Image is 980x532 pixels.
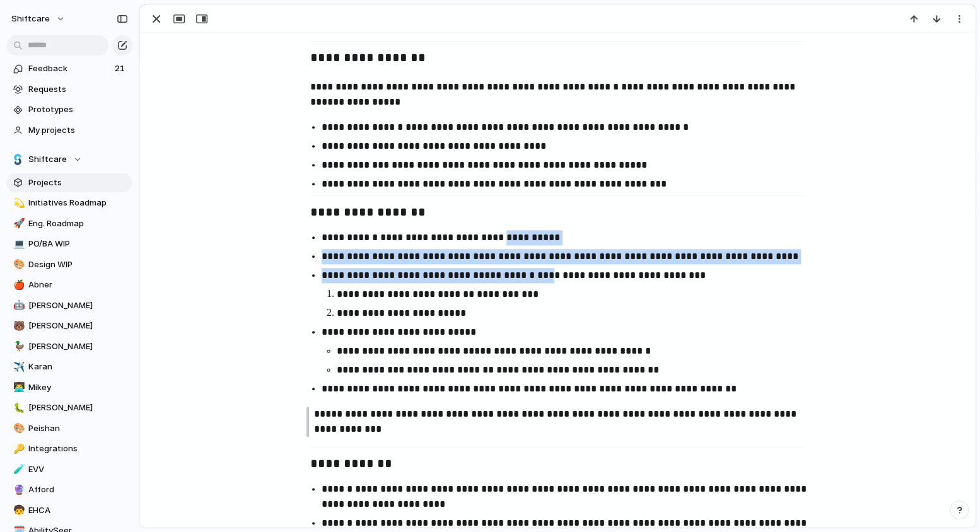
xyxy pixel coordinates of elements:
[6,234,132,253] a: 💻PO/BA WIP
[28,238,128,250] span: PO/BA WIP
[11,381,24,394] button: 👨‍💻
[6,173,132,192] a: Projects
[11,217,24,230] button: 🚀
[6,439,132,458] a: 🔑Integrations
[28,279,128,291] span: Abner
[13,216,22,231] div: 🚀
[28,320,128,332] span: [PERSON_NAME]
[28,381,128,394] span: Mikey
[6,316,132,335] a: 🐻[PERSON_NAME]
[11,504,24,517] button: 🧒
[13,319,22,333] div: 🐻
[6,337,132,356] a: 🦆[PERSON_NAME]
[28,340,128,353] span: [PERSON_NAME]
[6,357,132,376] a: ✈️Karan
[28,124,128,137] span: My projects
[6,460,132,479] a: 🧪EVV
[28,258,128,271] span: Design WIP
[11,463,24,476] button: 🧪
[11,299,24,312] button: 🤖
[13,462,22,477] div: 🧪
[11,483,24,496] button: 🔮
[6,398,132,417] a: 🐛[PERSON_NAME]
[13,339,22,354] div: 🦆
[28,62,111,75] span: Feedback
[28,83,128,96] span: Requests
[11,197,24,209] button: 💫
[13,360,22,374] div: ✈️
[6,194,132,212] a: 💫Initiatives Roadmap
[11,238,24,250] button: 💻
[13,401,22,415] div: 🐛
[11,279,24,291] button: 🍎
[6,275,132,294] a: 🍎Abner
[13,503,22,518] div: 🧒
[11,361,24,373] button: ✈️
[6,214,132,233] a: 🚀Eng. Roadmap
[13,278,22,292] div: 🍎
[11,340,24,353] button: 🦆
[13,483,22,497] div: 🔮
[28,217,128,230] span: Eng. Roadmap
[6,255,132,274] a: 🎨Design WIP
[28,153,67,166] span: Shiftcare
[6,9,72,29] button: shiftcare
[6,296,132,315] a: 🤖[PERSON_NAME]
[28,299,128,312] span: [PERSON_NAME]
[6,121,132,140] a: My projects
[13,380,22,395] div: 👨‍💻
[28,361,128,373] span: Karan
[6,59,132,78] a: Feedback21
[11,13,50,25] span: shiftcare
[11,442,24,455] button: 🔑
[28,176,128,189] span: Projects
[6,419,132,438] a: 🎨Peishan
[11,402,24,414] button: 🐛
[13,421,22,436] div: 🎨
[28,422,128,435] span: Peishan
[28,483,128,496] span: Afford
[6,150,132,169] button: Shiftcare
[11,422,24,435] button: 🎨
[28,197,128,209] span: Initiatives Roadmap
[13,298,22,313] div: 🤖
[13,257,22,272] div: 🎨
[28,442,128,455] span: Integrations
[11,320,24,332] button: 🐻
[28,504,128,517] span: EHCA
[6,480,132,499] a: 🔮Afford
[13,237,22,252] div: 💻
[6,501,132,520] a: 🧒EHCA
[28,402,128,414] span: [PERSON_NAME]
[6,378,132,397] a: 👨‍💻Mikey
[28,463,128,476] span: EVV
[11,258,24,271] button: 🎨
[28,103,128,116] span: Prototypes
[6,80,132,99] a: Requests
[13,442,22,456] div: 🔑
[115,62,127,75] span: 21
[13,196,22,211] div: 💫
[6,100,132,119] a: Prototypes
